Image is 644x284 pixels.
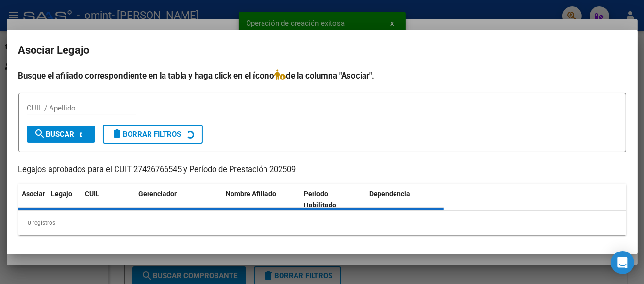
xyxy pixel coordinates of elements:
[34,128,46,140] mat-icon: search
[18,164,626,176] p: Legajos aprobados para el CUIT 27426766545 y Período de Prestación 202509
[304,190,336,209] span: Periodo Habilitado
[27,126,95,143] button: Buscar
[85,190,100,198] span: CUIL
[226,190,277,198] span: Nombre Afiliado
[48,184,82,216] datatable-header-cell: Legajo
[112,128,123,140] mat-icon: delete
[112,130,182,139] span: Borrar Filtros
[18,41,626,60] h2: Asociar Legajo
[18,184,48,216] datatable-header-cell: Asociar
[51,190,73,198] span: Legajo
[22,190,46,198] span: Asociar
[135,184,222,216] datatable-header-cell: Gerenciador
[18,69,626,82] h4: Busque el afiliado correspondiente en la tabla y haga click en el ícono de la columna "Asociar".
[139,190,177,198] span: Gerenciador
[369,190,410,198] span: Dependencia
[222,184,300,216] datatable-header-cell: Nombre Afiliado
[34,130,75,139] span: Buscar
[611,251,634,274] div: Open Intercom Messenger
[365,184,444,216] datatable-header-cell: Dependencia
[103,125,203,144] button: Borrar Filtros
[300,184,365,216] datatable-header-cell: Periodo Habilitado
[18,211,626,235] div: 0 registros
[82,184,135,216] datatable-header-cell: CUIL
